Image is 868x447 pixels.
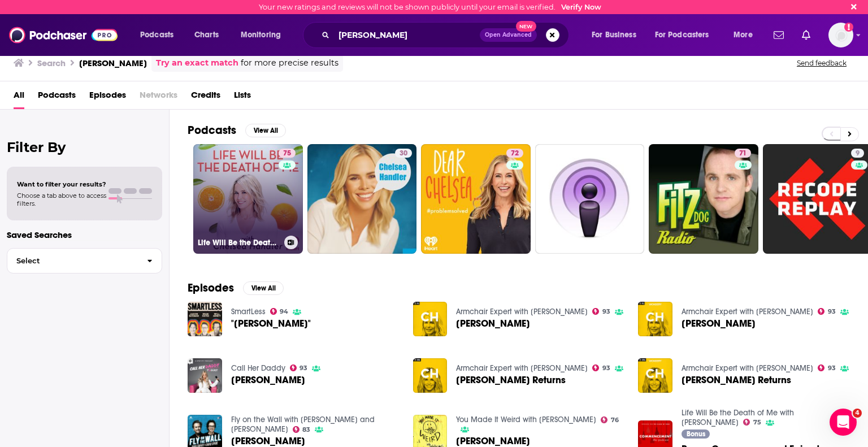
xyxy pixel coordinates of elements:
[302,427,310,432] span: 83
[231,319,311,328] span: "[PERSON_NAME]"
[14,86,24,109] a: All
[300,366,307,371] span: 93
[231,363,285,373] a: Call Her Daddy
[188,302,222,336] img: "Chelsea Handler"
[611,418,619,423] span: 76
[290,364,308,371] a: 93
[456,415,596,424] a: You Made It Weird with Pete Holmes
[687,431,705,437] span: Bonus
[307,144,417,254] a: 30
[648,26,726,44] button: open menu
[456,375,566,385] a: Chelsea Handler Returns
[682,408,794,427] a: Life Will Be the Death of Me with Chelsea Handler
[293,426,311,433] a: 83
[655,27,709,43] span: For Podcasters
[188,281,284,295] a: EpisodesView All
[89,86,126,109] a: Episodes
[38,86,76,109] a: Podcasts
[793,58,850,68] button: Send feedback
[234,86,251,109] a: Lists
[456,436,530,446] span: [PERSON_NAME]
[231,436,305,446] a: Chelsea Handler
[584,26,650,44] button: open menu
[601,416,619,423] a: 76
[511,148,519,159] span: 72
[592,308,610,315] a: 93
[818,308,836,315] a: 93
[280,309,288,314] span: 94
[828,23,853,47] span: Logged in as londonmking
[7,257,138,264] span: Select
[561,3,601,11] a: Verify Now
[231,319,311,328] a: "Chelsea Handler"
[853,409,862,418] span: 4
[400,148,407,159] span: 30
[602,309,610,314] span: 93
[456,319,530,328] a: Chelsea Handler
[17,180,106,188] span: Want to filter your results?
[649,144,758,254] a: 71
[413,358,448,393] img: Chelsea Handler Returns
[188,123,286,137] a: PodcastsView All
[334,26,480,44] input: Search podcasts, credits, & more...
[769,25,788,45] a: Show notifications dropdown
[828,309,836,314] span: 93
[682,319,756,328] a: Chelsea Handler
[231,307,266,316] a: SmartLess
[314,22,580,48] div: Search podcasts, credits, & more...
[743,419,761,426] a: 75
[856,148,860,159] span: 9
[818,364,836,371] a: 93
[231,375,305,385] a: Chelsea Handler
[283,148,291,159] span: 75
[421,144,531,254] a: 72
[188,123,236,137] h2: Podcasts
[480,28,537,42] button: Open AdvancedNew
[79,58,147,68] h3: [PERSON_NAME]
[37,58,66,68] h3: Search
[735,149,751,158] a: 71
[797,25,815,45] a: Show notifications dropdown
[188,281,234,295] h2: Episodes
[456,375,566,385] span: [PERSON_NAME] Returns
[270,308,289,315] a: 94
[638,302,672,336] img: Chelsea Handler
[241,27,281,43] span: Monitoring
[7,139,162,155] h2: Filter By
[395,149,412,158] a: 30
[828,23,853,47] button: Show profile menu
[485,32,532,38] span: Open Advanced
[682,375,791,385] a: Chelsea Handler Returns
[456,307,588,316] a: Armchair Expert with Dax Shepard
[516,21,536,32] span: New
[638,358,672,393] img: Chelsea Handler Returns
[193,144,303,254] a: 75Life Will Be the Death of Me with [PERSON_NAME]
[592,27,636,43] span: For Business
[156,57,238,70] a: Try an exact match
[7,229,162,240] p: Saved Searches
[245,124,286,137] button: View All
[231,375,305,385] span: [PERSON_NAME]
[188,358,222,393] img: Chelsea Handler
[243,281,284,295] button: View All
[241,57,338,70] span: for more precise results
[739,148,747,159] span: 71
[682,319,756,328] span: [PERSON_NAME]
[734,27,753,43] span: More
[132,26,188,44] button: open menu
[592,364,610,371] a: 93
[194,27,219,43] span: Charts
[231,436,305,446] span: [PERSON_NAME]
[726,26,767,44] button: open menu
[9,24,118,46] img: Podchaser - Follow, Share and Rate Podcasts
[140,86,177,109] span: Networks
[506,149,523,158] a: 72
[17,192,106,207] span: Choose a tab above to access filters.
